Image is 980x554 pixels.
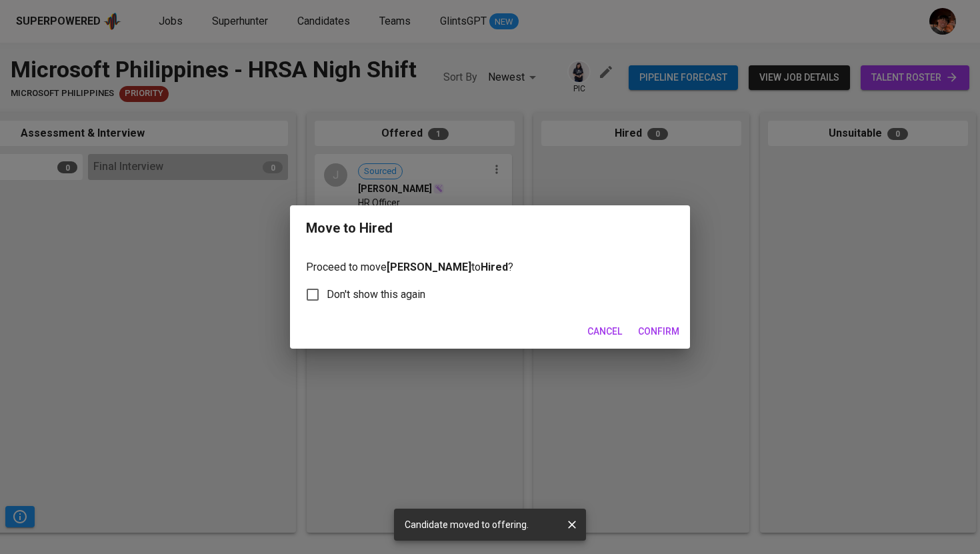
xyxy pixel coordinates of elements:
[327,287,425,303] span: Don't show this again
[481,261,508,273] b: Hired
[306,219,393,238] div: Move to Hired
[306,259,674,275] p: Proceed to move to ?
[387,261,471,273] b: [PERSON_NAME]
[587,323,622,340] span: Cancel
[405,513,529,537] div: Candidate moved to offering.
[638,323,679,340] span: Confirm
[582,319,627,344] button: Cancel
[633,319,685,344] button: Confirm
